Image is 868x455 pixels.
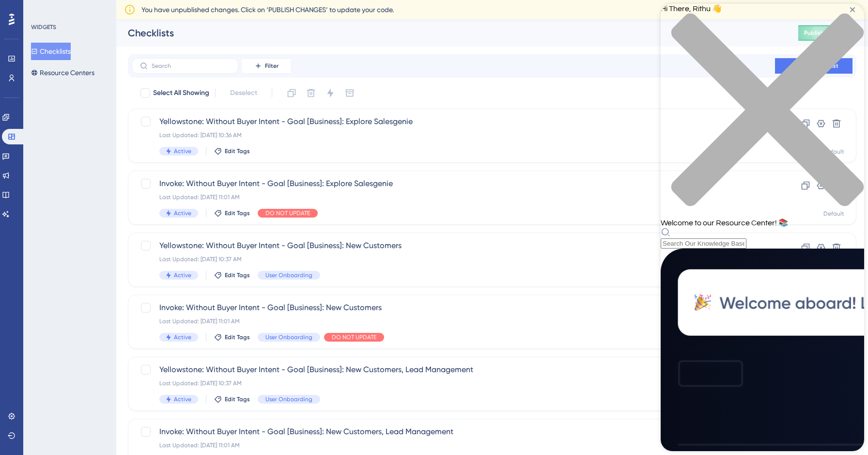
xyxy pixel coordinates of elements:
[159,426,747,438] span: Invoke: Without Buyer Intent - Goal [Business]: New Customers, Lead Management
[159,255,747,263] div: Last Updated: [DATE] 10:37 AM
[23,2,61,14] span: Need Help?
[214,147,250,155] button: Edit Tags
[159,240,747,251] span: Yellowstone: Without Buyer Intent - Goal [Business]: New Customers
[67,5,70,13] div: 2
[128,26,774,40] div: Checklists
[225,395,250,403] span: Edit Tags
[159,116,747,127] span: Yellowstone: Without Buyer Intent - Goal [Business]: Explore Salesgenie
[174,395,191,403] span: Active
[159,131,747,139] div: Last Updated: [DATE] 10:36 AM
[159,379,747,387] div: Last Updated: [DATE] 10:37 AM
[141,4,394,16] span: You have unpublished changes. Click on ‘PUBLISH CHANGES’ to update your code.
[159,364,747,376] span: Yellowstone: Without Buyer Intent - Goal [Business]: New Customers, Lead Management
[152,63,230,69] input: Search
[225,209,250,217] span: Edit Tags
[265,62,279,70] span: Filter
[174,271,191,279] span: Active
[159,441,747,449] div: Last Updated: [DATE] 11:01 AM
[265,333,312,341] span: User Onboarding
[214,271,250,279] button: Edit Tags
[242,58,291,74] button: Filter
[332,333,376,341] span: DO NOT UPDATE
[159,317,747,325] div: Last Updated: [DATE] 11:01 AM
[225,271,250,279] span: Edit Tags
[159,178,747,189] span: Invoke: Without Buyer Intent - Goal [Business]: Explore Salesgenie
[174,147,191,155] span: Active
[31,64,94,81] button: Resource Centers
[265,395,312,403] span: User Onboarding
[225,333,250,341] span: Edit Tags
[265,271,312,279] span: User Onboarding
[214,209,250,217] button: Edit Tags
[174,209,191,217] span: Active
[6,6,23,23] img: launcher-image-alternative-text
[214,395,250,403] button: Edit Tags
[159,302,747,314] span: Invoke: Without Buyer Intent - Goal [Business]: New Customers
[214,333,250,341] button: Edit Tags
[159,193,747,201] div: Last Updated: [DATE] 11:01 AM
[174,333,191,341] span: Active
[153,87,209,99] span: Select All Showing
[265,209,310,217] span: DO NOT UPDATE
[225,147,250,155] span: Edit Tags
[221,84,266,102] button: Deselect
[31,23,56,31] div: WIDGETS
[3,3,26,26] button: Open AI Assistant Launcher
[230,87,257,99] span: Deselect
[31,43,71,60] button: Checklists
